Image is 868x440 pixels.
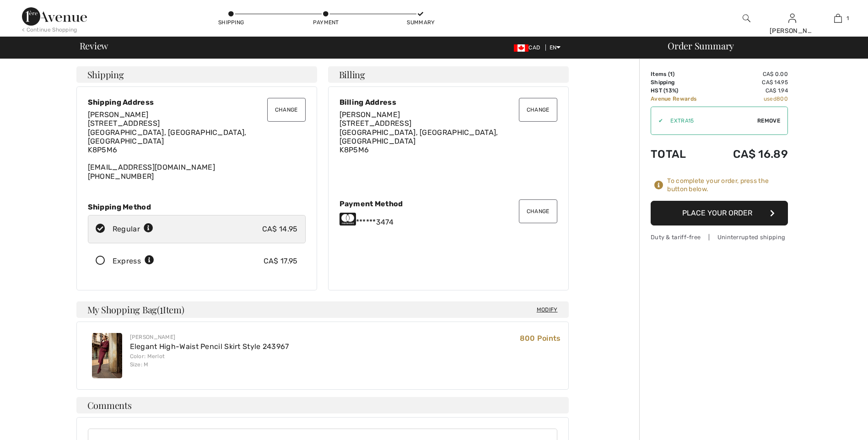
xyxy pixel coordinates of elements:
div: Shipping Address [88,98,306,107]
td: Total [651,139,713,170]
td: Items ( ) [651,70,713,78]
div: [PERSON_NAME] [770,26,814,36]
span: ( Item) [157,303,184,316]
span: 1 [846,14,849,22]
td: CA$ 16.89 [713,139,788,170]
span: Review [80,41,108,50]
td: CA$ 0.00 [713,70,788,78]
div: Payment [312,18,340,27]
div: Regular [113,224,153,235]
div: Color: Merlot Size: M [130,352,289,369]
div: < Continue Shopping [22,26,77,34]
a: Elegant High-Waist Pencil Skirt Style 243967 [130,342,289,351]
button: Place Your Order [651,201,788,225]
div: [EMAIL_ADDRESS][DOMAIN_NAME] [PHONE_NUMBER] [88,110,306,181]
span: Shipping [87,70,124,79]
div: Order Summary [657,41,863,50]
a: 1 [815,13,860,24]
span: 800 Points [520,334,561,343]
span: [STREET_ADDRESS] [GEOGRAPHIC_DATA], [GEOGRAPHIC_DATA], [GEOGRAPHIC_DATA] K8P5M6 [88,119,247,154]
span: [PERSON_NAME] [88,110,149,119]
button: Change [267,98,306,122]
td: Shipping [651,78,713,86]
span: 1 [160,303,163,315]
div: ✔ [651,117,663,125]
span: Remove [757,117,780,125]
img: Elegant High-Waist Pencil Skirt Style 243967 [92,333,122,378]
div: Express [113,256,154,267]
span: 1 [670,71,673,77]
div: Duty & tariff-free | Uninterrupted shipping [651,233,788,241]
td: CA$ 14.95 [713,78,788,86]
input: Promo code [663,107,757,134]
img: 1ère Avenue [22,7,87,26]
td: used [713,95,788,103]
div: To complete your order, press the button below. [667,177,788,193]
a: Sign In [788,14,796,22]
td: HST (13%) [651,86,713,95]
span: Billing [339,70,365,79]
div: CA$ 14.95 [262,224,298,235]
img: search the website [743,13,750,24]
div: Payment Method [340,199,557,208]
span: CAD [514,44,544,51]
div: [PERSON_NAME] [130,333,289,341]
td: Avenue Rewards [651,95,713,103]
div: Summary [407,18,434,27]
h4: Comments [76,397,569,413]
div: CA$ 17.95 [264,256,298,267]
span: EN [550,44,561,51]
h4: My Shopping Bag [76,301,569,318]
span: [PERSON_NAME] [340,110,400,119]
img: My Info [788,13,796,24]
button: Change [519,98,557,122]
img: Canadian Dollar [514,44,528,52]
div: Billing Address [340,98,557,107]
span: Modify [537,305,558,314]
div: Shipping Method [88,203,306,211]
img: My Bag [834,13,842,24]
button: Change [519,199,557,223]
div: Shipping [217,18,245,27]
span: 800 [776,96,788,102]
span: [STREET_ADDRESS] [GEOGRAPHIC_DATA], [GEOGRAPHIC_DATA], [GEOGRAPHIC_DATA] K8P5M6 [340,119,498,154]
td: CA$ 1.94 [713,86,788,95]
